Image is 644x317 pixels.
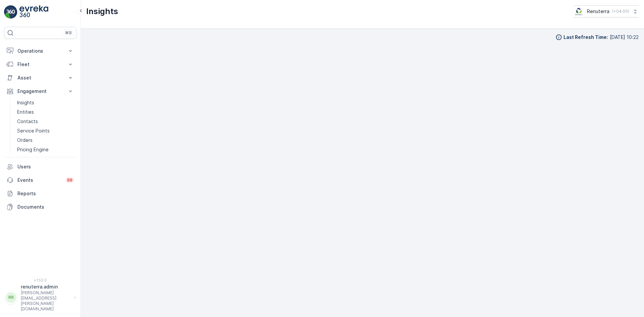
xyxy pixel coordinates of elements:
p: Reports [17,190,74,197]
button: Fleet [4,58,76,71]
p: Service Points [17,127,50,134]
span: v 1.52.0 [4,278,76,282]
a: Pricing Engine [14,145,76,154]
p: Asset [17,74,63,81]
p: Users [17,163,74,170]
p: Events [17,177,62,183]
p: ⌘B [65,30,72,36]
a: Service Points [14,126,76,136]
div: RR [6,292,16,303]
p: Fleet [17,61,63,68]
p: [PERSON_NAME][EMAIL_ADDRESS][PERSON_NAME][DOMAIN_NAME] [21,290,71,312]
p: Entities [17,109,34,115]
button: Operations [4,44,76,58]
p: ( +04:00 ) [612,9,629,14]
img: Screenshot_2024-07-26_at_13.33.01.png [574,8,584,15]
p: Orders [17,137,33,144]
a: Entities [14,107,76,117]
a: Users [4,160,76,173]
button: Asset [4,71,76,85]
p: Documents [17,204,74,210]
p: Last Refresh Time : [563,34,608,41]
a: Reports [4,187,76,200]
a: Insights [14,98,76,107]
p: [DATE] 10:22 [610,34,639,41]
a: Orders [14,136,76,145]
a: Events99 [4,173,76,187]
p: Operations [17,48,63,54]
button: Renuterra(+04:00) [574,5,639,17]
a: Documents [4,200,76,214]
p: renuterra.admin [21,283,71,290]
p: Pricing Engine [17,146,49,153]
button: RRrenuterra.admin[PERSON_NAME][EMAIL_ADDRESS][PERSON_NAME][DOMAIN_NAME] [4,283,76,312]
img: logo [4,5,17,19]
p: 99 [67,177,72,183]
p: Insights [86,6,118,17]
button: Engagement [4,85,76,98]
p: Engagement [17,88,63,95]
p: Renuterra [587,8,609,15]
p: Contacts [17,118,38,125]
img: logo_light-DOdMpM7g.png [19,5,48,19]
a: Contacts [14,117,76,126]
p: Insights [17,99,34,106]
